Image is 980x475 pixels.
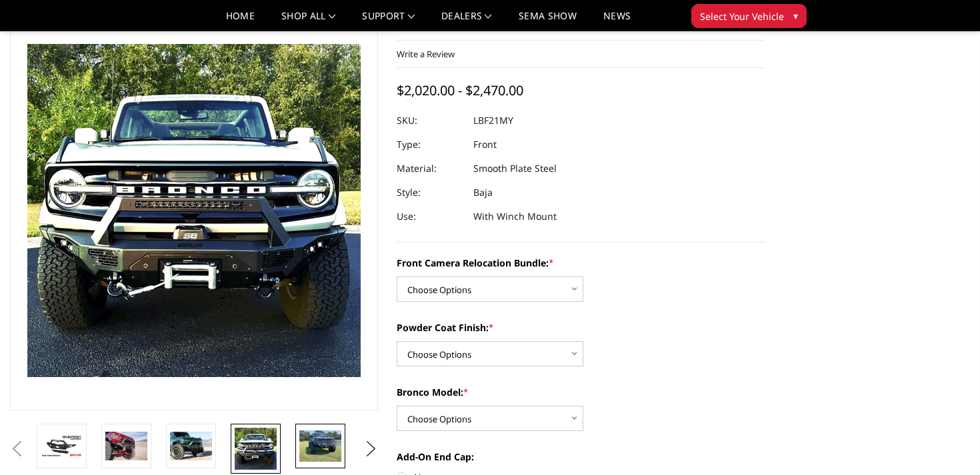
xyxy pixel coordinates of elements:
span: $2,020.00 - $2,470.00 [397,81,523,99]
dt: Style: [397,181,463,205]
label: Powder Coat Finish: [397,320,765,334]
a: News [603,11,631,31]
button: Previous [7,439,27,459]
img: Bronco Baja Front (winch mount) [299,430,341,462]
img: Bodyguard Ford Bronco [41,434,83,458]
label: Front Camera Relocation Bundle: [397,256,765,270]
dt: Use: [397,205,463,229]
dt: Type: [397,133,463,157]
a: shop all [281,11,335,31]
span: ▾ [793,9,798,23]
img: Bronco Baja Front (winch mount) [170,432,212,460]
button: Select Your Vehicle [691,4,807,28]
span: Select Your Vehicle [700,9,784,23]
label: Add-On End Cap: [397,450,765,464]
dd: Front [473,133,497,157]
dd: With Winch Mount [473,205,557,229]
label: Bronco Model: [397,385,765,399]
dd: Baja [473,181,493,205]
img: Bronco Baja Front (winch mount) [235,428,277,470]
button: Next [361,439,381,459]
dt: Material: [397,157,463,181]
dd: LBF21MY [473,109,513,133]
img: Bronco Baja Front (winch mount) [105,432,147,460]
a: Dealers [441,11,492,31]
a: Write a Review [397,48,455,60]
a: Home [226,11,255,31]
dd: Smooth Plate Steel [473,157,557,181]
a: Support [362,11,415,31]
a: Bodyguard Ford Bronco [10,11,378,410]
dt: SKU: [397,109,463,133]
a: SEMA Show [519,11,577,31]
